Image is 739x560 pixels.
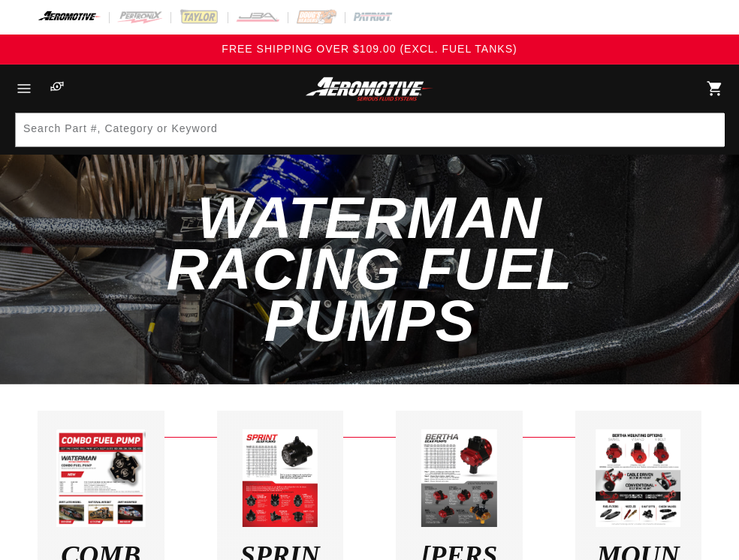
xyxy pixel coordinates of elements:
img: Aeromotive [303,77,436,101]
summary: Menu [8,65,41,113]
span: FREE SHIPPING OVER $109.00 (EXCL. FUEL TANKS) [222,43,517,55]
button: Search Part #, Category or Keyword [690,113,723,146]
span: Waterman Racing Fuel Pumps [167,185,573,354]
input: Search Part #, Category or Keyword [16,113,725,146]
